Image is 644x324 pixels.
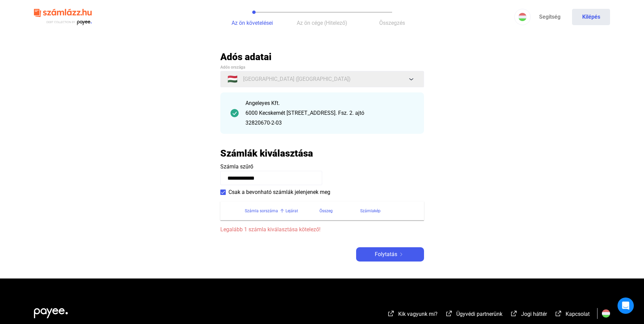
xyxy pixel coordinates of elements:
[232,20,273,26] span: Az ön követelései
[245,119,414,127] div: 32820670-2-03
[220,51,424,63] h2: Adós adatai
[319,207,333,215] div: Összeg
[510,310,518,317] img: external-link-white
[566,311,590,317] span: Kapcsolat
[297,20,347,26] span: Az ön cége (Hitelező)
[220,147,313,159] h2: Számlák kiválasztása
[220,65,245,70] span: Adós országa
[375,250,397,258] span: Folytatás
[445,310,453,317] img: external-link-white
[228,188,330,196] span: Csak a bevonható számlák jelenjenek meg
[286,207,319,215] div: Lejárat
[514,9,531,25] button: HU
[510,312,547,318] a: external-link-whiteJogi háttér
[243,75,351,83] span: [GEOGRAPHIC_DATA] ([GEOGRAPHIC_DATA])
[531,9,569,25] a: Segítség
[445,312,502,318] a: external-link-whiteÜgyvédi partnerünk
[379,20,405,26] span: Összegzés
[456,311,502,317] span: Ügyvédi partnerünk
[521,311,547,317] span: Jogi háttér
[518,13,527,21] img: HU
[572,9,610,25] button: Kilépés
[602,309,610,318] img: HU.svg
[245,207,278,215] div: Számla sorszáma
[245,109,414,117] div: 6000 Kecskemét [STREET_ADDRESS]. Fsz. 2. ajtó
[554,312,590,318] a: external-link-whiteKapcsolat
[227,75,238,83] span: 🇭🇺
[398,311,438,317] span: Kik vagyunk mi?
[245,207,286,215] div: Számla sorszáma
[397,253,405,256] img: arrow-right-white
[387,310,395,317] img: external-link-white
[618,298,634,314] div: Open Intercom Messenger
[356,247,424,262] button: Folytatásarrow-right-white
[319,207,360,215] div: Összeg
[34,304,68,318] img: white-payee-white-dot.svg
[220,226,424,234] span: Legalább 1 számla kiválasztása kötelező!
[387,312,438,318] a: external-link-whiteKik vagyunk mi?
[34,6,92,28] img: szamlazzhu-logo
[554,310,563,317] img: external-link-white
[220,163,253,170] span: Számla szűrő
[360,207,381,215] div: Számlakép
[360,207,416,215] div: Számlakép
[231,109,239,117] img: checkmark-darker-green-circle
[220,71,424,87] button: 🇭🇺[GEOGRAPHIC_DATA] ([GEOGRAPHIC_DATA])
[245,99,414,107] div: Angeleyes Kft.
[286,207,298,215] div: Lejárat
